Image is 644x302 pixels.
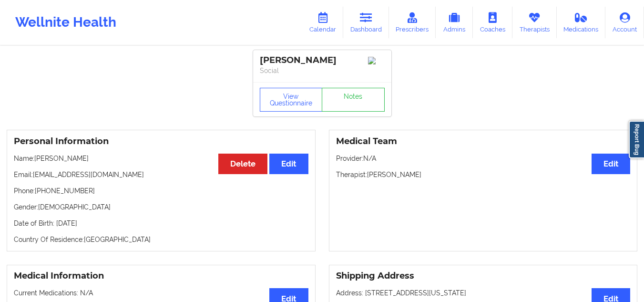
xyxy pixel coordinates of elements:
[436,7,473,38] a: Admins
[14,186,308,196] p: Phone: [PHONE_NUMBER]
[260,66,385,75] p: Social
[336,288,631,298] p: Address: [STREET_ADDRESS][US_STATE]
[557,7,606,38] a: Medications
[592,154,630,174] button: Edit
[629,121,644,158] a: Report Bug
[14,154,308,163] p: Name: [PERSON_NAME]
[343,7,389,38] a: Dashboard
[14,235,308,244] p: Country Of Residence: [GEOGRAPHIC_DATA]
[14,136,308,147] h3: Personal Information
[322,88,385,112] a: Notes
[473,7,512,38] a: Coaches
[336,271,631,281] h3: Shipping Address
[218,154,267,174] button: Delete
[368,57,385,64] img: Image%2Fplaceholer-image.png
[260,55,385,66] div: [PERSON_NAME]
[336,170,631,179] p: Therapist: [PERSON_NAME]
[14,219,308,228] p: Date of Birth: [DATE]
[14,202,308,212] p: Gender: [DEMOGRAPHIC_DATA]
[269,154,308,174] button: Edit
[336,154,631,163] p: Provider: N/A
[302,7,343,38] a: Calendar
[14,271,308,281] h3: Medical Information
[336,136,631,147] h3: Medical Team
[512,7,557,38] a: Therapists
[260,88,323,112] button: View Questionnaire
[14,170,308,179] p: Email: [EMAIL_ADDRESS][DOMAIN_NAME]
[389,7,436,38] a: Prescribers
[14,288,308,298] p: Current Medications: N/A
[605,7,644,38] a: Account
